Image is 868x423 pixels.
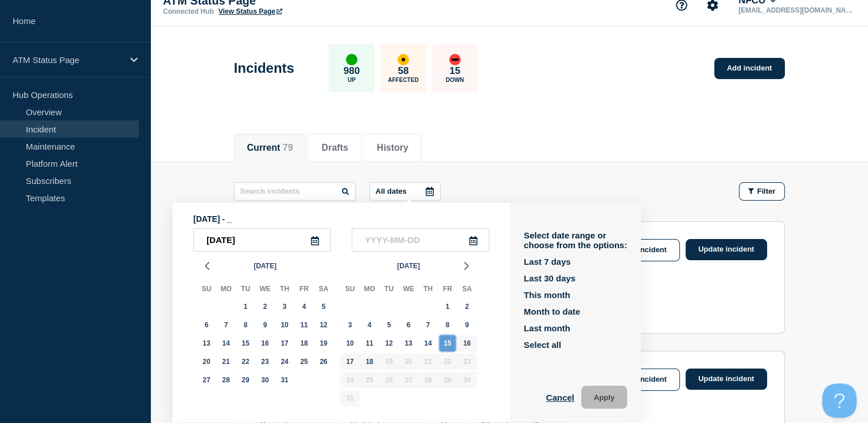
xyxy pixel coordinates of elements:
[397,257,420,275] span: [DATE]
[439,299,456,315] div: Friday, Aug 1, 2025
[606,239,680,261] a: View incident
[457,283,477,297] div: Sa
[316,317,332,333] div: Saturday, Jul 12, 2025
[822,383,857,418] iframe: Help Scout Beacon - Open
[449,54,461,65] div: down
[197,283,216,297] div: Su
[193,228,331,252] input: YYYY-MM-DD
[524,323,570,333] button: Last month
[342,354,358,370] div: Sunday, Aug 17, 2025
[361,317,377,333] div: Monday, Aug 4, 2025
[714,58,785,79] a: Add incident
[218,335,234,351] div: Monday, Jul 14, 2025
[438,283,457,297] div: Fr
[739,182,785,201] button: Filter
[257,372,273,388] div: Wednesday, Jul 30, 2025
[420,335,436,351] div: Thursday, Aug 14, 2025
[296,317,312,333] div: Friday, Jul 11, 2025
[257,354,273,370] div: Wednesday, Jul 23, 2025
[322,143,348,153] button: Drafts
[606,369,680,391] a: View incident
[13,55,123,65] p: ATM Status Page
[361,335,377,351] div: Monday, Aug 11, 2025
[277,335,293,351] div: Thursday, Jul 17, 2025
[193,214,489,224] p: [DATE] - _
[346,54,357,65] div: up
[381,354,397,370] div: Tuesday, Aug 19, 2025
[277,372,293,388] div: Thursday, Jul 31, 2025
[398,65,408,77] p: 58
[296,299,312,315] div: Friday, Jul 4, 2025
[340,283,360,297] div: Su
[686,369,767,390] a: Update incident
[277,317,293,333] div: Thursday, Jul 10, 2025
[249,257,281,275] button: [DATE]
[381,372,397,388] div: Tuesday, Aug 26, 2025
[236,283,255,297] div: Tu
[247,143,293,153] button: Current 79
[459,317,475,333] div: Saturday, Aug 9, 2025
[316,354,332,370] div: Saturday, Jul 26, 2025
[400,335,417,351] div: Wednesday, Aug 13, 2025
[254,257,277,275] span: [DATE]
[400,372,417,388] div: Wednesday, Aug 27, 2025
[459,335,475,351] div: Saturday, Aug 16, 2025
[198,317,215,333] div: Sunday, Jul 6, 2025
[360,283,379,297] div: Mo
[524,257,571,267] button: Last 7 days
[361,372,377,388] div: Monday, Aug 25, 2025
[379,283,399,297] div: Tu
[316,299,332,315] div: Saturday, Jul 5, 2025
[316,335,332,351] div: Saturday, Jul 19, 2025
[446,77,464,83] p: Down
[757,187,776,195] span: Filter
[686,239,767,260] a: Update incident
[439,317,456,333] div: Friday, Aug 8, 2025
[238,317,254,333] div: Tuesday, Jul 8, 2025
[348,77,356,83] p: Up
[524,290,570,300] button: This month
[344,65,360,77] p: 980
[736,6,855,14] p: [EMAIL_ADDRESS][DOMAIN_NAME]
[218,372,234,388] div: Monday, Jul 28, 2025
[581,386,627,409] button: Apply
[257,317,273,333] div: Wednesday, Jul 9, 2025
[420,372,436,388] div: Thursday, Aug 28, 2025
[238,335,254,351] div: Tuesday, Jul 15, 2025
[342,317,358,333] div: Sunday, Aug 3, 2025
[234,182,356,201] input: Search incidents
[216,283,236,297] div: Mo
[238,299,254,315] div: Tuesday, Jul 1, 2025
[198,354,215,370] div: Sunday, Jul 20, 2025
[524,307,580,316] button: Month to date
[381,317,397,333] div: Tuesday, Aug 5, 2025
[277,354,293,370] div: Thursday, Jul 24, 2025
[400,317,417,333] div: Wednesday, Aug 6, 2025
[361,354,377,370] div: Monday, Aug 18, 2025
[439,335,456,351] div: Friday, Aug 15, 2025
[546,386,574,409] button: Cancel
[342,372,358,388] div: Sunday, Aug 24, 2025
[234,60,294,76] h1: Incidents
[459,372,475,388] div: Saturday, Aug 30, 2025
[420,317,436,333] div: Thursday, Aug 7, 2025
[218,354,234,370] div: Monday, Jul 21, 2025
[418,283,438,297] div: Th
[342,335,358,351] div: Sunday, Aug 10, 2025
[388,77,418,83] p: Affected
[369,182,441,201] button: All dates
[283,143,293,152] span: 79
[257,299,273,315] div: Wednesday, Jul 2, 2025
[439,354,456,370] div: Friday, Aug 22, 2025
[198,335,215,351] div: Sunday, Jul 13, 2025
[198,372,215,388] div: Sunday, Jul 27, 2025
[218,317,234,333] div: Monday, Jul 7, 2025
[238,372,254,388] div: Tuesday, Jul 29, 2025
[275,283,294,297] div: Th
[352,228,489,252] input: YYYY-MM-DD
[296,335,312,351] div: Friday, Jul 18, 2025
[376,187,407,195] p: All dates
[381,335,397,351] div: Tuesday, Aug 12, 2025
[219,7,282,15] a: View Status Page
[449,65,460,77] p: 15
